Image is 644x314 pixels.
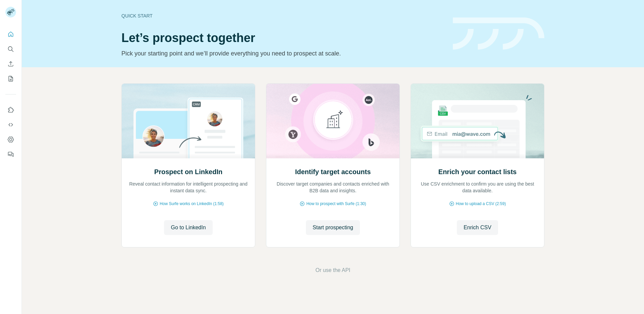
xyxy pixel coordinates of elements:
[5,58,16,70] button: Enrich CSV
[306,220,360,235] button: Start prospecting
[5,119,16,131] button: Use Surfe API
[315,266,350,274] button: Or use the API
[438,167,517,176] h2: Enrich your contact lists
[5,43,16,55] button: Search
[273,181,393,194] p: Discover target companies and contacts enriched with B2B data and insights.
[171,224,206,232] span: Go to LinkedIn
[456,201,506,207] span: How to upload a CSV (2:59)
[164,220,212,235] button: Go to LinkedIn
[295,167,371,176] h2: Identify target accounts
[121,49,445,58] p: Pick your starting point and we’ll provide everything you need to prospect at scale.
[306,201,366,207] span: How to prospect with Surfe (1:30)
[5,148,16,160] button: Feedback
[5,28,16,40] button: Quick start
[121,84,255,158] img: Prospect on LinkedIn
[5,73,16,85] button: My lists
[266,84,400,158] img: Identify target accounts
[128,181,248,194] p: Reveal contact information for intelligent prospecting and instant data sync.
[453,17,544,50] img: banner
[154,167,222,176] h2: Prospect on LinkedIn
[121,12,445,19] div: Quick start
[457,220,498,235] button: Enrich CSV
[121,31,445,45] h1: Let’s prospect together
[5,104,16,116] button: Use Surfe on LinkedIn
[160,201,224,207] span: How Surfe works on LinkedIn (1:58)
[411,84,544,158] img: Enrich your contact lists
[418,181,537,194] p: Use CSV enrichment to confirm you are using the best data available.
[464,224,491,232] span: Enrich CSV
[313,224,353,232] span: Start prospecting
[5,133,16,146] button: Dashboard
